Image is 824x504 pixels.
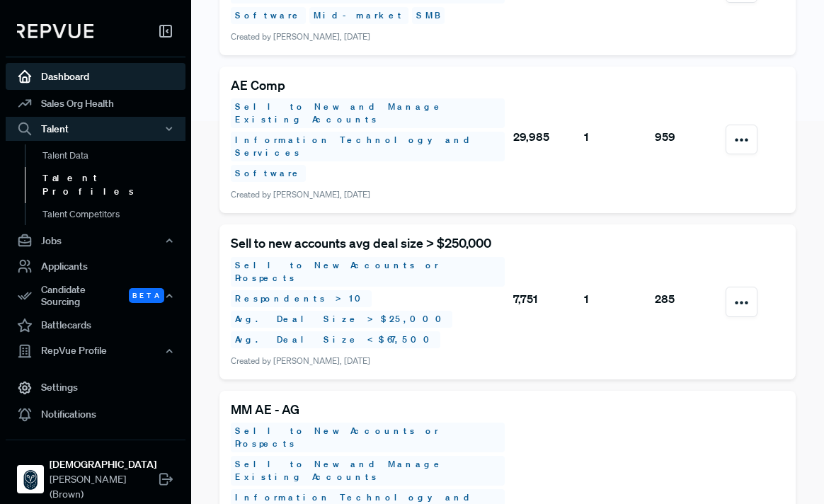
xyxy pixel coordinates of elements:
a: Notifications [6,401,185,428]
h6: 7,751 [513,292,583,306]
h5: MM AE - AG [231,402,512,418]
div: Sell to New and Manage Existing Accounts [231,456,505,486]
span: [PERSON_NAME] (Brown) [50,472,158,502]
img: Samsara [19,468,42,491]
div: SMB [412,7,445,24]
h6: 959 [655,130,724,144]
div: Information Technology and Services [231,132,505,161]
img: RepVue [17,24,93,38]
a: Talent Competitors [25,203,205,226]
div: Candidate Sourcing [6,280,185,312]
h6: 1 [584,130,653,144]
a: Dashboard [6,63,185,90]
h5: Sell to new accounts avg deal size > $250,000 [231,236,512,251]
div: Respondents > 10 [231,290,372,307]
h6: 285 [655,292,724,306]
span: Beta [129,288,164,303]
h6: 29,985 [513,130,583,144]
div: Sell to New Accounts or Prospects [231,257,505,287]
span: Created by [PERSON_NAME], [DATE] [231,188,370,200]
div: Avg. Deal Size < $67,500 [231,331,440,348]
button: RepVue Profile [6,339,185,363]
button: Candidate Sourcing Beta [6,280,185,312]
a: Talent Profiles [25,167,205,203]
a: Battlecards [6,312,185,339]
a: Sales Org Health [6,90,185,117]
h6: 1 [584,292,653,306]
div: Sell to New Accounts or Prospects [231,423,505,452]
a: Applicants [6,253,185,280]
div: Software [231,7,306,24]
button: Talent [6,117,185,141]
a: Settings [6,374,185,401]
a: Talent Data [25,144,205,167]
div: Mid-market [309,7,408,24]
div: Sell to New and Manage Existing Accounts [231,98,505,128]
span: Created by [PERSON_NAME], [DATE] [231,30,370,42]
div: Software [231,165,306,182]
strong: [DEMOGRAPHIC_DATA] [50,457,158,472]
span: Created by [PERSON_NAME], [DATE] [231,355,370,367]
h5: AE Comp [231,78,512,93]
button: Jobs [6,229,185,253]
div: Avg. Deal Size > $25,000 [231,311,452,328]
